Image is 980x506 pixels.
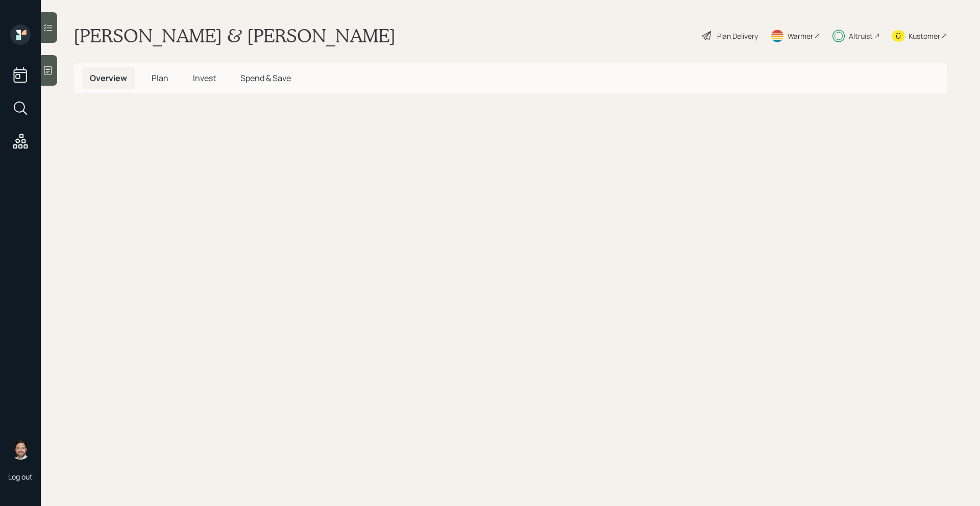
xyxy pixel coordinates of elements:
[788,31,813,41] div: Warmer
[193,72,216,84] span: Invest
[73,24,396,47] h1: [PERSON_NAME] & [PERSON_NAME]
[152,72,168,84] span: Plan
[90,72,127,84] span: Overview
[717,31,758,41] div: Plan Delivery
[240,72,291,84] span: Spend & Save
[849,31,873,41] div: Altruist
[8,472,33,482] div: Log out
[10,439,31,460] img: michael-russo-headshot.png
[909,31,940,41] div: Kustomer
